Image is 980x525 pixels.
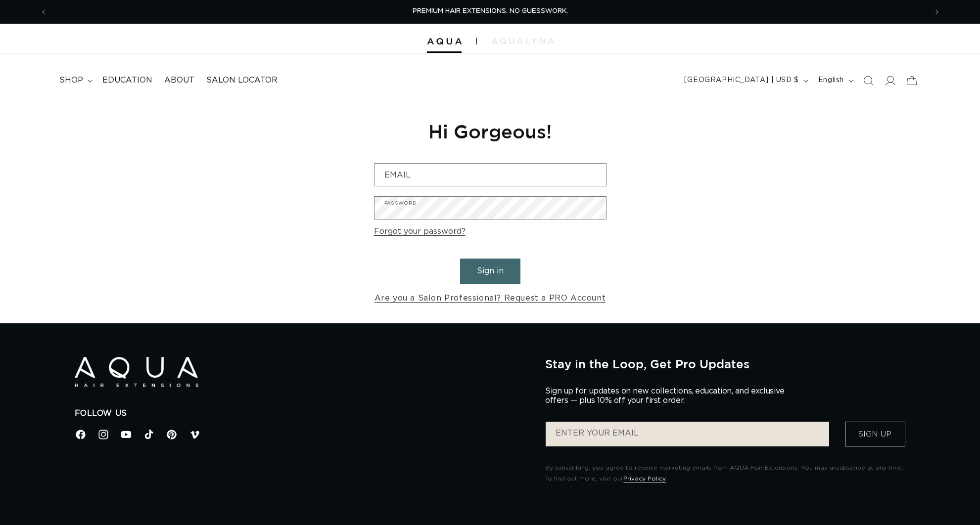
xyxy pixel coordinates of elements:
a: Privacy Policy [623,476,666,481]
img: aqualyna.com [492,38,554,44]
button: Sign Up [845,422,905,446]
span: Salon Locator [206,75,278,86]
img: Aqua Hair Extensions [75,357,198,387]
button: Sign in [460,259,520,284]
button: Next announcement [926,2,948,21]
a: Salon Locator [200,69,283,91]
img: Aqua Hair Extensions [427,38,462,45]
summary: Search [857,70,879,91]
span: [GEOGRAPHIC_DATA] | USD $ [684,75,799,86]
h2: Follow Us [75,408,531,419]
p: By subscribing, you agree to receive marketing emails from AQUA Hair Extensions. You may unsubscr... [545,463,905,484]
p: Sign up for updates on new collections, education, and exclusive offers — plus 10% off your first... [545,387,793,405]
h2: Stay in the Loop, Get Pro Updates [545,357,905,371]
a: Education [96,69,158,91]
button: Previous announcement [33,2,54,21]
span: English [818,75,844,86]
input: ENTER YOUR EMAIL [546,422,829,446]
a: About [158,69,200,91]
input: Email [374,164,606,186]
a: Forgot your password? [374,224,466,239]
span: About [164,75,194,86]
summary: shop [53,69,96,91]
span: PREMIUM HAIR EXTENSIONS. NO GUESSWORK. [413,8,568,14]
button: English [812,71,857,90]
span: shop [59,75,83,86]
h1: Hi Gorgeous! [374,119,607,143]
button: [GEOGRAPHIC_DATA] | USD $ [678,71,812,90]
a: Are you a Salon Professional? Request a PRO Account [374,291,606,306]
span: Education [102,75,152,86]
